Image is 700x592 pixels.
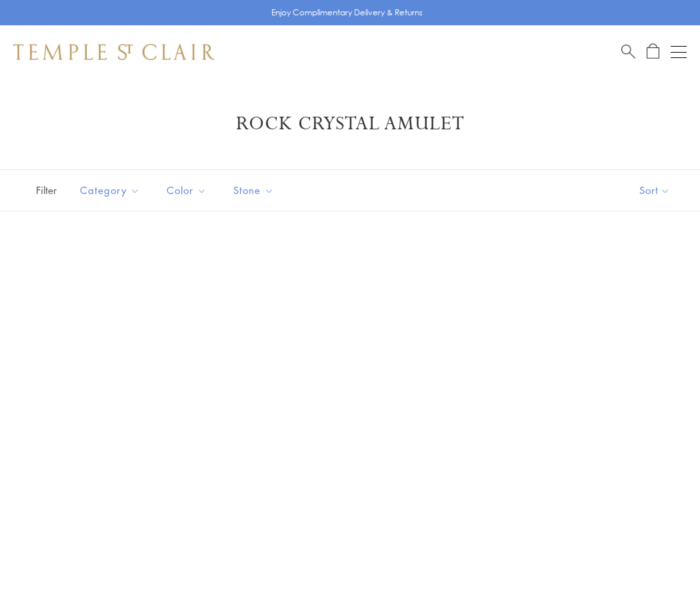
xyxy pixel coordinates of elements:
[621,43,635,60] a: Search
[671,44,687,60] button: Open navigation
[223,175,284,205] button: Stone
[13,44,215,60] img: Temple St. Clair
[647,43,659,60] a: Open Shopping Bag
[160,182,217,199] span: Color
[33,112,667,136] h1: Rock Crystal Amulet
[70,175,150,205] button: Category
[227,182,284,199] span: Stone
[271,6,423,19] p: Enjoy Complimentary Delivery & Returns
[609,170,700,211] button: Show sort by
[73,182,150,199] span: Category
[157,175,217,205] button: Color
